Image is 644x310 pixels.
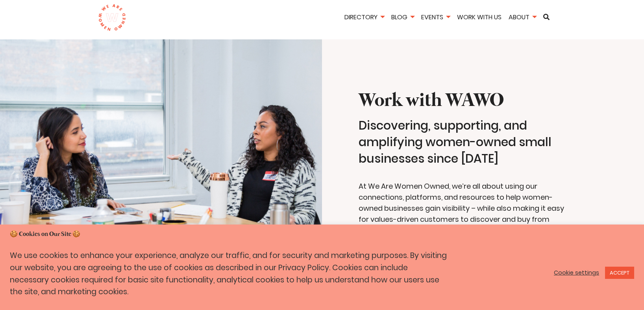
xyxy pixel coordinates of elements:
[342,13,387,22] a: Directory
[418,13,453,22] a: Events
[506,12,539,24] li: About
[98,4,126,32] img: logo
[342,12,387,24] li: Directory
[605,267,634,279] a: ACCEPT
[418,12,453,24] li: Events
[454,13,504,22] a: Work With Us
[359,88,566,114] h1: Work with WAWO
[540,14,552,20] a: Search
[389,12,417,24] li: Blog
[359,117,566,167] h4: Discovering, supporting, and amplifying women-owned small businesses since [DATE]
[506,13,539,22] a: About
[359,181,566,236] p: At We Are Women Owned, we’re all about using our connections, platforms, and resources to help wo...
[389,13,417,22] a: Blog
[10,230,634,239] h5: 🍪 Cookies on Our Site 🍪
[554,269,599,276] a: Cookie settings
[10,250,447,298] p: We use cookies to enhance your experience, analyze our traffic, and for security and marketing pu...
